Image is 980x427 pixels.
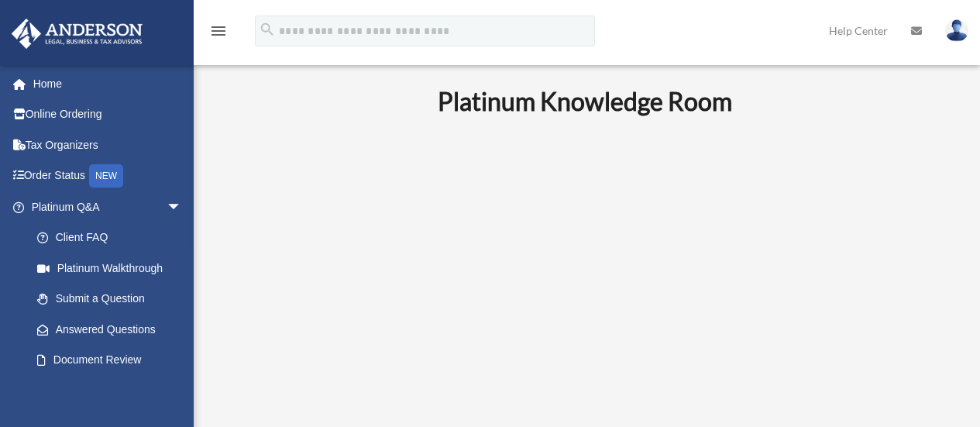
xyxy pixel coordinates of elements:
a: Tax Organizers [11,129,205,160]
i: search [259,21,276,38]
a: Client FAQ [22,222,205,253]
a: Order StatusNEW [11,160,205,192]
a: Online Ordering [11,99,205,130]
a: Home [11,68,205,99]
a: Submit a Question [22,284,205,315]
a: menu [209,27,228,40]
i: menu [209,22,228,40]
a: Platinum Walkthrough [22,253,205,284]
div: NEW [89,164,123,188]
a: Document Review [22,345,205,376]
a: Platinum Q&Aarrow_drop_down [11,191,205,222]
img: Anderson Advisors Platinum Portal [7,19,147,49]
a: Answered Questions [22,314,205,345]
img: User Pic [945,19,968,42]
span: arrow_drop_down [167,191,198,223]
iframe: 231110_Toby_KnowledgeRoom [352,137,817,399]
b: Platinum Knowledge Room [438,86,732,116]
